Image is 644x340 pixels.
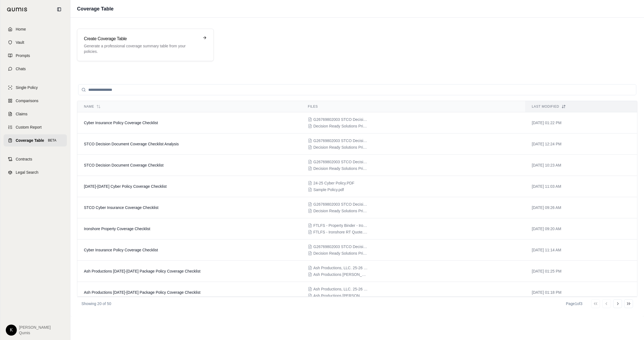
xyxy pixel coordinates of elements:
[16,53,30,58] span: Prompts
[84,227,150,231] span: Ironshore Property Coverage Checklist
[313,265,368,271] span: Ash Productions, LLC. 25-26 PKG policy (1).PDF
[313,166,368,171] span: Decision Ready Solutions Primary Quote (1).pdf
[566,301,582,306] div: Page 1 of 3
[313,187,344,192] span: Sample Policy.pdf
[84,290,201,295] span: Ash Productions 2025-2026 Package Policy Coverage Checklist
[313,223,368,228] span: FTLFS - Property Binder - Ironshore ($2.5M po $25M Primary).pdf
[4,50,67,62] a: Prompts
[84,248,158,252] span: Cyber Insurance Policy Coverage Checklist
[84,269,201,273] span: Ash Productions 2025-2026 Package Policy Coverage Checklist
[313,272,368,277] span: Ash Productions Acord.pdf
[525,197,637,218] td: [DATE] 09:26 AM
[16,66,26,72] span: Chats
[16,40,24,45] span: Vault
[313,208,368,214] span: Decision Ready Solutions Primary Quote (1).pdf
[16,170,39,175] span: Legal Search
[525,176,637,197] td: [DATE] 11:03 AM
[4,134,67,146] a: Coverage TableBETA
[84,142,179,146] span: STCO Decision Document Coverage Checklist Analysis
[4,81,67,94] a: Single Policy
[16,124,42,130] span: Custom Report
[84,184,167,189] span: 2024-2025 Cyber Policy Coverage Checklist
[19,325,51,330] span: [PERSON_NAME]
[4,166,67,178] a: Legal Search
[84,43,199,54] p: Generate a professional coverage summary table from your policies.
[16,156,32,162] span: Contracts
[313,180,354,186] span: 24-25 Cyber Policy.PDF
[84,163,163,167] span: STCO Decision Document Coverage Checklist
[525,261,637,282] td: [DATE] 01:25 PM
[313,159,368,165] span: G26769802003 STCO DecisionR2083882283158AM (1).pdf
[313,244,368,249] span: G26769802003 STCO DecisionR2083882283158AM (1).pdf
[16,85,38,90] span: Single Policy
[84,104,295,109] div: Name
[84,205,158,210] span: STCO Cyber Insurance Coverage Checklist
[16,26,26,32] span: Home
[532,104,631,109] div: Last modified
[525,155,637,176] td: [DATE] 10:23 AM
[313,145,368,150] span: Decision Ready Solutions Primary Quote (1).pdf
[77,5,114,13] h1: Coverage Table
[16,98,38,104] span: Comparisons
[313,286,368,292] span: Ash Productions, LLC. 25-26 PKG policy (1).PDF
[4,108,67,120] a: Claims
[55,5,64,14] button: Collapse sidebar
[46,138,58,143] span: BETA
[313,229,368,235] span: FTLFS - Ironshore RT Quote.pdf
[4,121,67,133] a: Custom Report
[16,111,28,117] span: Claims
[313,117,368,122] span: G26769802003 STCO DecisionR2083882283158AM (1).pdf
[4,63,67,75] a: Chats
[525,240,637,261] td: [DATE] 11:14 AM
[84,36,199,42] h3: Create Coverage Table
[525,112,637,134] td: [DATE] 01:22 PM
[4,23,67,35] a: Home
[7,7,28,12] img: Qumis Logo
[313,123,368,129] span: Decision Ready Solutions Primary Quote (1).pdf
[16,138,44,143] span: Coverage Table
[525,282,637,303] td: [DATE] 01:18 PM
[525,218,637,240] td: [DATE] 09:20 AM
[525,134,637,155] td: [DATE] 12:24 PM
[4,95,67,107] a: Comparisons
[81,301,111,306] p: Showing 20 of 50
[84,121,158,125] span: Cyber Insurance Policy Coverage Checklist
[4,36,67,48] a: Vault
[313,251,368,256] span: Decision Ready Solutions Primary Quote (1).pdf
[301,101,525,112] th: Files
[313,138,368,143] span: G26769802003 STCO DecisionR2083882283158AM (1).pdf
[6,325,17,336] div: K
[313,202,368,207] span: G26769802003 STCO DecisionR2083882283158AM (1).pdf
[313,293,368,298] span: Ash Productions Acord.pdf
[19,330,51,336] span: Qumis
[4,153,67,165] a: Contracts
